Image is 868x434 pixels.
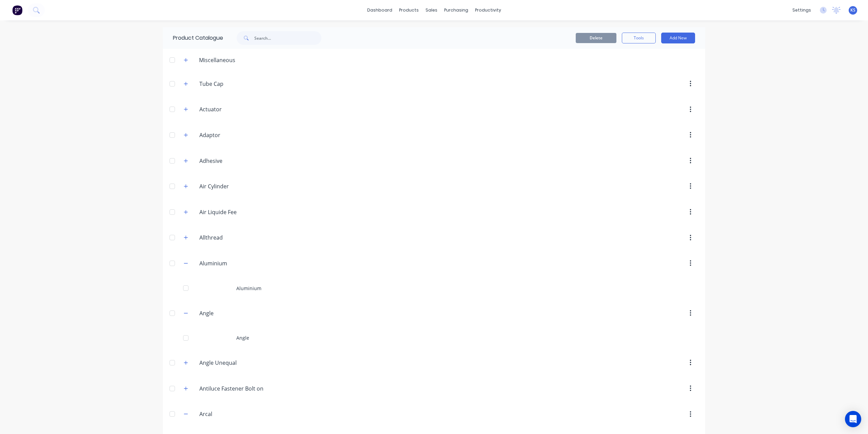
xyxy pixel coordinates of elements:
[199,259,279,267] input: Enter category name
[199,233,279,242] input: Enter category name
[199,105,279,113] input: Enter category name
[364,5,396,15] a: dashboard
[199,384,279,393] input: Enter category name
[199,359,279,367] input: Enter category name
[199,208,279,216] input: Enter category name
[194,56,241,64] div: Miscellaneous
[199,410,279,418] input: Enter category name
[422,5,441,15] div: sales
[789,5,814,15] div: settings
[396,5,422,15] div: products
[199,182,279,190] input: Enter category name
[199,309,279,317] input: Enter category name
[254,31,321,45] input: Search...
[163,276,705,300] div: Aluminium
[622,33,656,43] button: Tools
[845,411,861,427] div: Open Intercom Messenger
[850,7,855,13] span: KS
[163,326,705,350] div: Angle
[163,27,223,49] div: Product Catalogue
[661,33,695,43] button: Add New
[199,131,279,139] input: Enter category name
[472,5,505,15] div: productivity
[199,157,279,165] input: Enter category name
[441,5,472,15] div: purchasing
[199,80,279,88] input: Enter category name
[12,5,22,15] img: Factory
[576,33,616,43] button: Delete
